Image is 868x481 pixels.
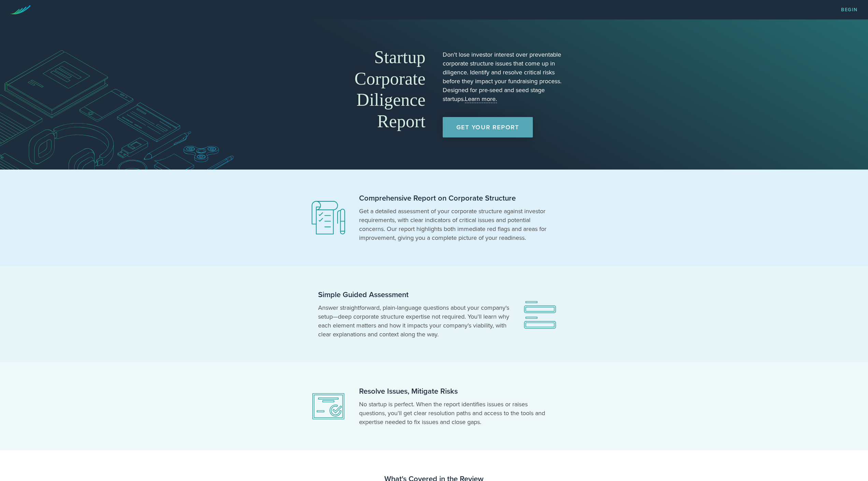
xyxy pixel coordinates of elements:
[443,117,533,137] a: Get Your Report
[318,303,509,339] p: Answer straightforward, plain-language questions about your company's setup—deep corporate struct...
[304,47,426,132] h1: Startup Corporate Diligence Report
[318,290,509,300] h2: Simple Guided Assessment
[443,50,564,103] p: Don't lose investor interest over preventable corporate structure issues that come up in diligenc...
[359,207,550,242] p: Get a detailed assessment of your corporate structure against investor requirements, with clear i...
[841,8,858,12] a: Begin
[359,387,550,396] h2: Resolve Issues, Mitigate Risks
[359,400,550,426] p: No startup is perfect. When the report identifies issues or raises questions, you'll get clear re...
[359,193,550,203] h2: Comprehensive Report on Corporate Structure
[465,95,497,103] a: Learn more.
